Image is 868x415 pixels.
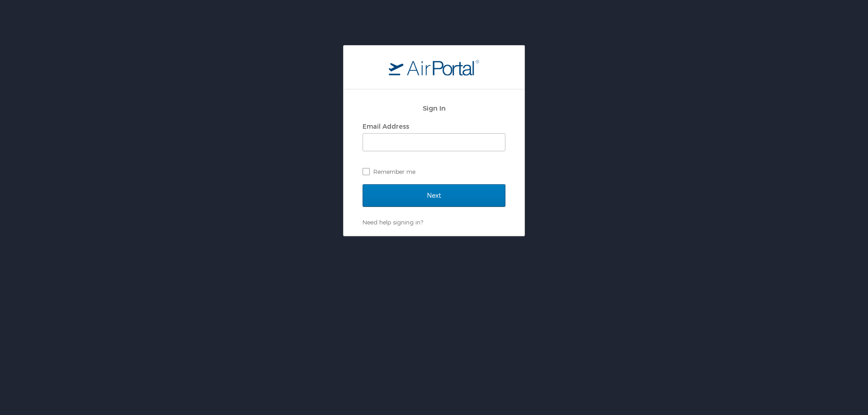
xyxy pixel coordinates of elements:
h2: Sign In [363,103,505,113]
img: logo [389,59,479,75]
a: Need help signing in? [363,219,423,226]
label: Remember me [363,165,505,178]
label: Email Address [363,122,409,130]
input: Next [363,184,505,207]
